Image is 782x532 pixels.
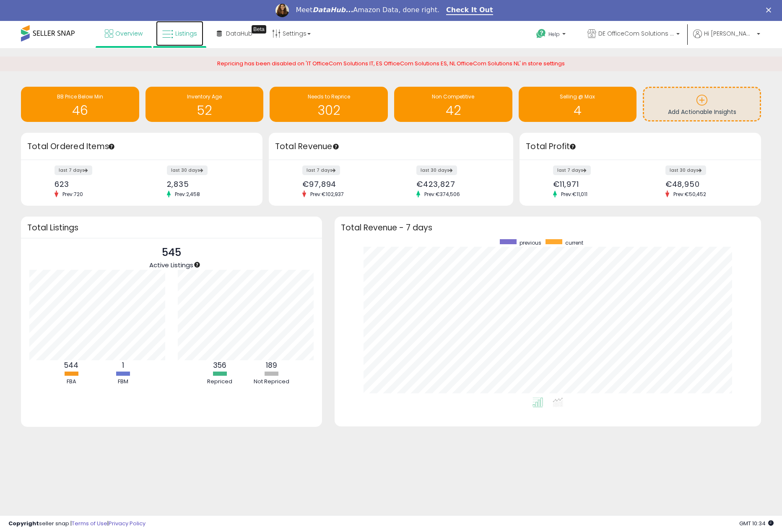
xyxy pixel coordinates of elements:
span: Help [548,31,560,38]
span: DE OfficeCom Solutions DE [598,29,674,38]
label: last 7 days [553,165,591,175]
a: Overview [99,21,149,46]
img: Profile image for Georgie [275,4,289,17]
span: Listings [175,29,197,38]
b: 189 [266,360,277,370]
span: Non Competitive [432,93,474,100]
a: Settings [266,21,317,46]
div: FBM [98,378,148,386]
div: €423,827 [416,180,499,189]
h1: 302 [274,103,384,117]
label: last 30 days [167,165,208,175]
i: Get Help [536,28,546,39]
div: FBA [46,378,96,386]
div: €97,894 [302,180,385,189]
a: BB Price Below Min 46 [21,87,139,122]
a: Add Actionable Insights [644,88,760,120]
span: previous [520,239,541,246]
span: current [565,239,583,246]
span: Needs to Reprice [308,93,350,100]
a: Check It Out [446,6,493,15]
div: Tooltip anchor [332,143,340,150]
div: Tooltip anchor [193,261,201,269]
span: DataHub [226,29,252,38]
span: Repricing has been disabled on 'IT OfficeCom Solutions IT, ES OfficeCom Solutions ES, NL OfficeCo... [217,59,565,67]
a: DataHub [210,21,259,46]
div: Meet Amazon Data, done right. [296,6,439,14]
span: Active Listings [149,261,193,269]
a: Selling @ Max 4 [519,87,637,122]
label: last 30 days [416,165,457,175]
h3: Total Profit [526,141,755,152]
span: Selling @ Max [560,93,595,100]
div: Close [766,8,774,13]
span: Inventory Age [187,93,222,100]
a: Inventory Age 52 [145,87,264,122]
b: 356 [213,360,226,370]
span: Prev: 720 [58,191,87,198]
a: Listings [156,21,203,46]
label: last 30 days [665,165,706,175]
span: Overview [115,29,143,38]
h3: Total Listings [27,225,316,231]
span: Prev: €374,506 [420,191,464,198]
a: Help [530,22,574,48]
p: 545 [149,245,193,261]
span: Add Actionable Insights [668,108,736,116]
div: Repriced [195,378,245,386]
span: Prev: €102,937 [306,191,348,198]
span: Hi [PERSON_NAME] [704,29,754,38]
h1: 42 [398,103,508,117]
label: last 7 days [302,165,340,175]
h1: 46 [25,103,135,117]
div: Tooltip anchor [569,143,577,150]
div: €48,950 [665,180,746,189]
h1: 52 [150,103,260,117]
span: BB Price Below Min [57,93,103,100]
a: DE OfficeCom Solutions DE [581,21,686,48]
div: Not Repriced [246,378,296,386]
div: €11,971 [553,180,634,189]
b: 1 [122,360,124,370]
div: 2,835 [167,180,248,189]
h1: 4 [523,103,633,117]
span: Prev: 2,458 [171,191,204,198]
a: Needs to Reprice 302 [270,87,388,122]
h3: Total Revenue [275,141,507,152]
a: Non Competitive 42 [394,87,512,122]
h3: Total Ordered Items [27,141,256,152]
b: 544 [64,360,78,370]
span: Prev: €50,452 [669,191,710,198]
h3: Total Revenue - 7 days [341,225,755,231]
div: Tooltip anchor [252,25,266,34]
span: Prev: €11,011 [557,191,592,198]
div: 623 [55,180,135,189]
a: Hi [PERSON_NAME] [693,29,760,48]
div: Tooltip anchor [108,143,115,150]
i: DataHub... [312,6,353,14]
label: last 7 days [55,165,92,175]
